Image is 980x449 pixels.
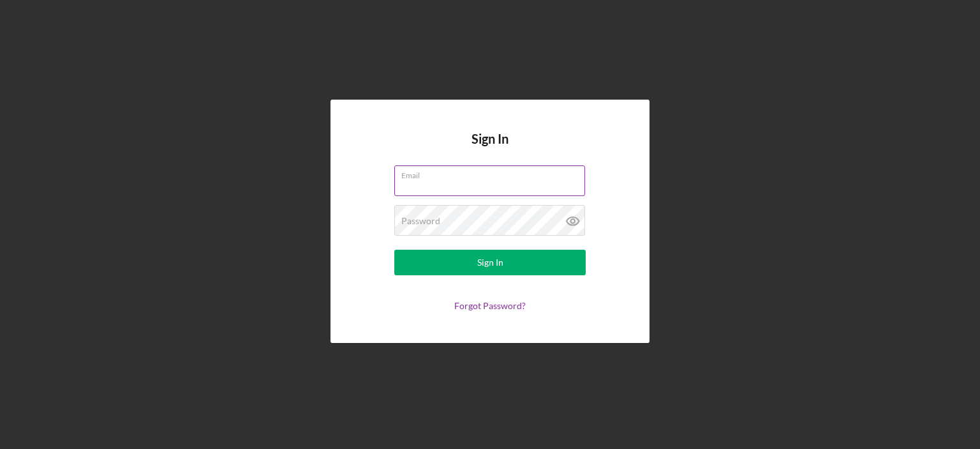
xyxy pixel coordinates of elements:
[401,216,440,226] label: Password
[401,166,585,180] label: Email
[471,132,509,165] h4: Sign In
[477,250,503,275] div: Sign In
[454,300,526,311] a: Forgot Password?
[394,250,586,275] button: Sign In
